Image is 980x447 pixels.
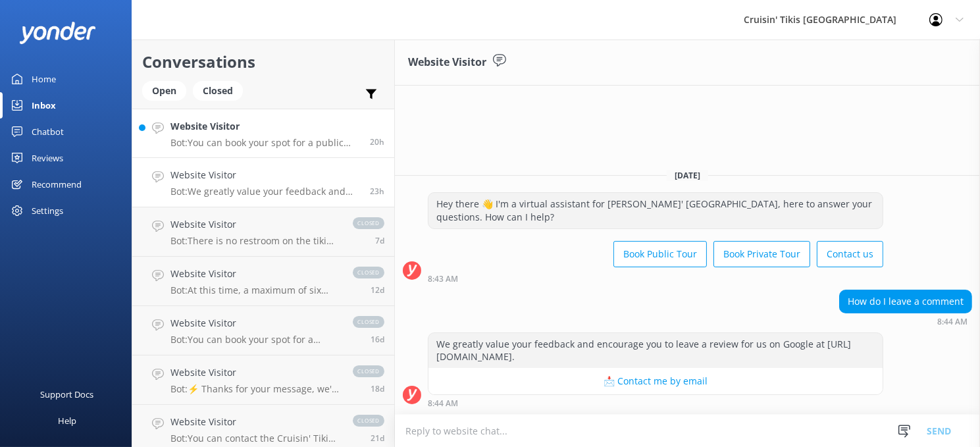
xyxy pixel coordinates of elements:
[32,118,64,145] div: Chatbot
[353,217,384,229] span: closed
[32,92,56,118] div: Inbox
[170,365,340,380] h4: Website Visitor
[170,235,340,247] p: Bot: There is no restroom on the tiki boat. However, restrooms are available before or after your...
[132,207,394,257] a: Website VisitorBot:There is no restroom on the tiki boat. However, restrooms are available before...
[170,334,340,346] p: Bot: You can book your spot for a public tour online at [URL][DOMAIN_NAME].
[170,383,340,395] p: Bot: ⚡ Thanks for your message, we'll get back to you as soon as we can. You're also welcome to k...
[713,241,810,267] button: Book Private Tour
[32,66,56,92] div: Home
[937,318,967,326] strong: 8:44 AM
[613,241,707,267] button: Book Public Tour
[370,136,384,147] span: 11:02am 16-Aug-2025 (UTC -05:00) America/Cancun
[58,408,76,434] div: Help
[371,383,384,394] span: 03:53pm 29-Jul-2025 (UTC -05:00) America/Cancun
[142,49,384,74] h2: Conversations
[170,433,340,444] p: Bot: You can contact the Cruisin' Tikis Solomons Island team at [PHONE_NUMBER], or by emailing [E...
[32,171,82,197] div: Recommend
[20,22,95,43] img: yonder-white-logo.png
[132,355,394,405] a: Website VisitorBot:⚡ Thanks for your message, we'll get back to you as soon as we can. You're als...
[370,186,384,197] span: 07:44am 16-Aug-2025 (UTC -05:00) America/Cancun
[170,217,340,232] h4: Website Visitor
[170,267,340,281] h4: Website Visitor
[428,398,883,408] div: 07:44am 16-Aug-2025 (UTC -05:00) America/Cancun
[170,137,360,149] p: Bot: You can book your spot for a public tour online at [URL][DOMAIN_NAME].
[428,193,883,228] div: Hey there 👋 I'm a virtual assistant for [PERSON_NAME]' [GEOGRAPHIC_DATA], here to answer your que...
[371,284,384,296] span: 11:35pm 04-Aug-2025 (UTC -05:00) America/Cancun
[428,368,883,394] button: 📩 Contact me by email
[193,83,249,97] a: Closed
[193,81,243,101] div: Closed
[371,334,384,345] span: 03:47pm 31-Jul-2025 (UTC -05:00) America/Cancun
[170,415,340,429] h4: Website Visitor
[817,241,883,267] button: Contact us
[428,275,458,283] strong: 8:43 AM
[428,333,883,368] div: We greatly value your feedback and encourage you to leave a review for us on Google at [URL][DOMA...
[132,158,394,207] a: Website VisitorBot:We greatly value your feedback and encourage you to leave a review for us on G...
[132,306,394,355] a: Website VisitorBot:You can book your spot for a public tour online at [URL][DOMAIN_NAME].closed16d
[428,274,883,283] div: 07:43am 16-Aug-2025 (UTC -05:00) America/Cancun
[32,145,63,171] div: Reviews
[371,433,384,444] span: 06:39am 27-Jul-2025 (UTC -05:00) America/Cancun
[353,267,384,278] span: closed
[840,290,971,313] div: How do I leave a comment
[170,284,340,296] p: Bot: At this time, a maximum of six guests can be accommodated on a private tour.
[142,81,186,101] div: Open
[353,316,384,328] span: closed
[132,257,394,306] a: Website VisitorBot:At this time, a maximum of six guests can be accommodated on a private tour.cl...
[170,316,340,330] h4: Website Visitor
[170,186,360,197] p: Bot: We greatly value your feedback and encourage you to leave a review for us on Google at [URL]...
[428,400,458,408] strong: 8:44 AM
[375,235,384,246] span: 10:24am 09-Aug-2025 (UTC -05:00) America/Cancun
[408,54,486,71] h3: Website Visitor
[353,415,384,427] span: closed
[353,365,384,377] span: closed
[839,317,972,326] div: 07:44am 16-Aug-2025 (UTC -05:00) America/Cancun
[170,168,360,182] h4: Website Visitor
[132,109,394,158] a: Website VisitorBot:You can book your spot for a public tour online at [URL][DOMAIN_NAME].20h
[170,119,360,134] h4: Website Visitor
[32,197,63,224] div: Settings
[667,170,708,181] span: [DATE]
[142,83,193,97] a: Open
[41,381,94,408] div: Support Docs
